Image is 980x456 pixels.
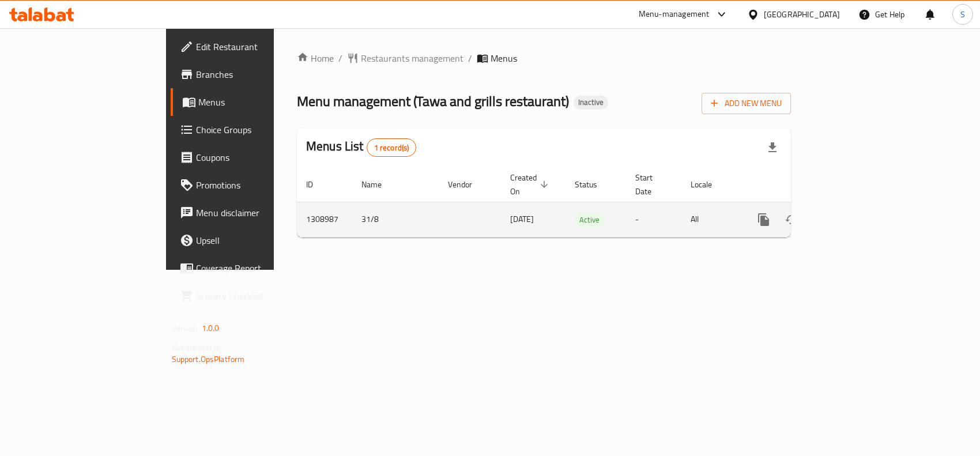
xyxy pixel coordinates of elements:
span: Menus [491,51,517,65]
a: Menu disclaimer [171,199,330,227]
table: enhanced table [297,167,870,238]
span: ID [306,178,328,191]
span: Add New Menu [711,96,782,111]
span: Vendor [448,178,487,191]
span: Grocery Checklist [196,289,321,303]
span: Name [361,178,397,191]
a: Grocery Checklist [171,282,330,310]
span: [DATE] [510,212,534,227]
span: Locale [691,178,727,191]
a: Coverage Report [171,254,330,282]
div: Active [575,213,604,227]
span: Inactive [574,97,608,107]
li: / [338,51,342,65]
a: Branches [171,61,330,88]
span: Menu management ( Tawa and grills restaurant ) [297,88,569,114]
td: 31/8 [352,202,439,237]
span: Version: [172,321,200,336]
a: Menus [171,88,330,116]
div: Total records count [367,138,417,157]
span: Choice Groups [196,123,321,137]
span: Branches [196,67,321,81]
span: Coupons [196,150,321,164]
div: Inactive [574,96,608,110]
a: Support.OpsPlatform [172,352,245,367]
span: Menu disclaimer [196,206,321,220]
span: S [960,8,965,21]
span: Menus [198,95,321,109]
nav: breadcrumb [297,51,791,65]
a: Coupons [171,144,330,171]
div: [GEOGRAPHIC_DATA] [764,8,840,21]
a: Choice Groups [171,116,330,144]
a: Upsell [171,227,330,254]
a: Restaurants management [347,51,463,65]
td: All [681,202,741,237]
span: Upsell [196,233,321,247]
span: Status [575,178,612,191]
span: Promotions [196,178,321,192]
span: Edit Restaurant [196,40,321,54]
button: more [750,206,778,233]
span: Created On [510,171,552,198]
span: Coverage Report [196,261,321,275]
td: - [626,202,681,237]
button: Change Status [778,206,805,233]
span: Get support on: [172,340,225,355]
th: Actions [741,167,870,202]
span: Restaurants management [361,51,463,65]
h2: Menus List [306,138,416,157]
button: Add New Menu [702,93,791,114]
span: 1 record(s) [367,142,416,153]
li: / [468,51,472,65]
a: Edit Restaurant [171,33,330,61]
span: Start Date [635,171,668,198]
span: Active [575,213,604,227]
div: Menu-management [639,7,710,21]
span: 1.0.0 [202,321,220,336]
a: Promotions [171,171,330,199]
